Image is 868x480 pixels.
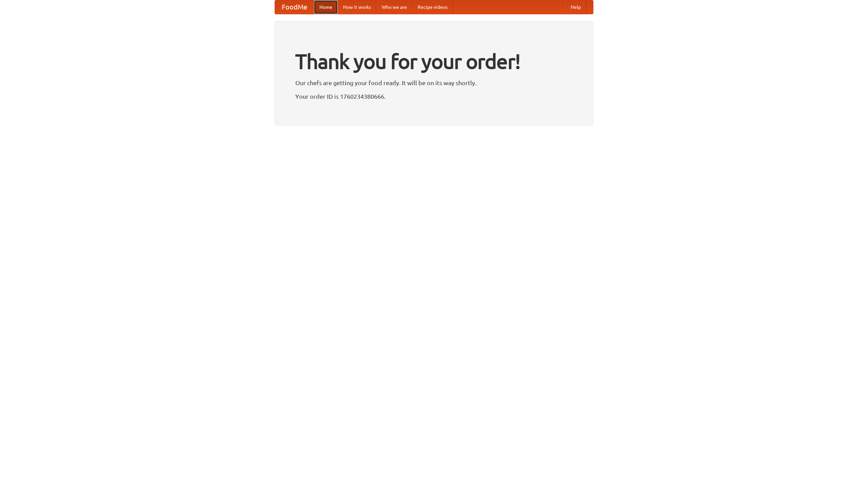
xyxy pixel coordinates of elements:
[295,45,573,78] h1: Thank you for your order!
[376,0,412,14] a: Who we are
[295,78,573,88] p: Our chefs are getting your food ready. It will be on its way shortly.
[565,0,586,14] a: Help
[275,0,314,14] a: FoodMe
[412,0,453,14] a: Recipe videos
[338,0,376,14] a: How it works
[314,0,338,14] a: Home
[295,91,573,101] p: Your order ID is 1760234380666.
